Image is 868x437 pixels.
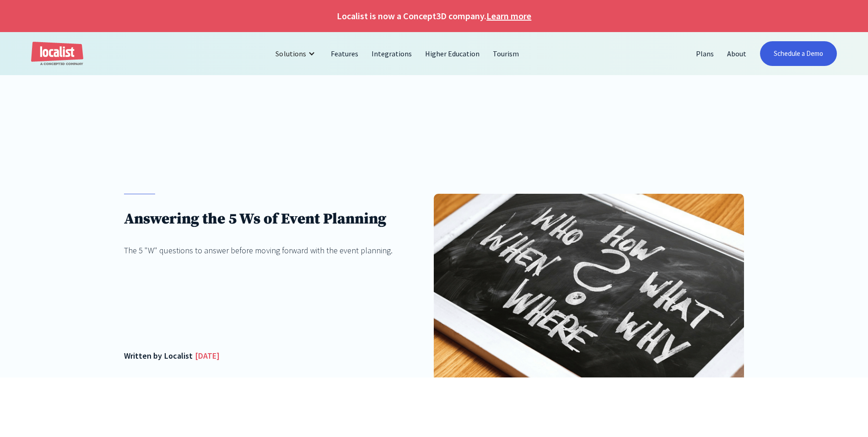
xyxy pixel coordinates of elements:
[486,43,526,65] a: Tourism
[124,350,162,362] div: Written by
[124,210,393,229] h1: Answering the 5 Ws of Event Planning
[486,9,531,23] a: Learn more
[269,43,324,65] div: Solutions
[690,43,721,65] a: Plans
[324,43,365,65] a: Features
[31,42,83,66] a: home
[721,43,753,65] a: About
[164,350,193,362] div: Localist
[365,43,419,65] a: Integrations
[275,48,306,59] div: Solutions
[419,43,486,65] a: Higher Education
[124,244,393,257] div: The 5 "W" questions to answer before moving forward with the event planning.
[195,350,220,362] div: [DATE]
[760,41,837,66] a: Schedule a Demo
